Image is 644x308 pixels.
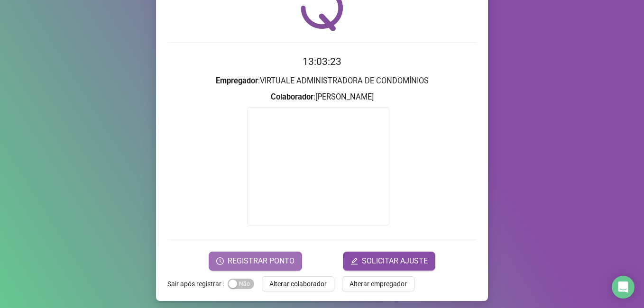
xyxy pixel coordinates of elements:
[342,276,414,291] button: Alterar empregador
[209,252,302,271] button: REGISTRAR PONTO
[350,257,358,265] span: edit
[262,276,334,291] button: Alterar colaborador
[350,279,407,289] span: Alterar empregador
[362,255,428,267] span: SOLICITAR AJUSTE
[343,252,435,271] button: editSOLICITAR AJUSTE
[269,279,327,289] span: Alterar colaborador
[216,76,258,85] strong: Empregador
[216,257,224,265] span: clock-circle
[228,255,294,267] span: REGISTRAR PONTO
[167,276,228,291] label: Sair após registrar
[303,56,341,67] time: 13:03:23
[167,75,477,87] h3: : VIRTUALE ADMINISTRADORA DE CONDOMÍNIOS
[612,276,635,299] div: Open Intercom Messenger
[271,92,313,101] strong: Colaborador
[167,91,477,103] h3: : [PERSON_NAME]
